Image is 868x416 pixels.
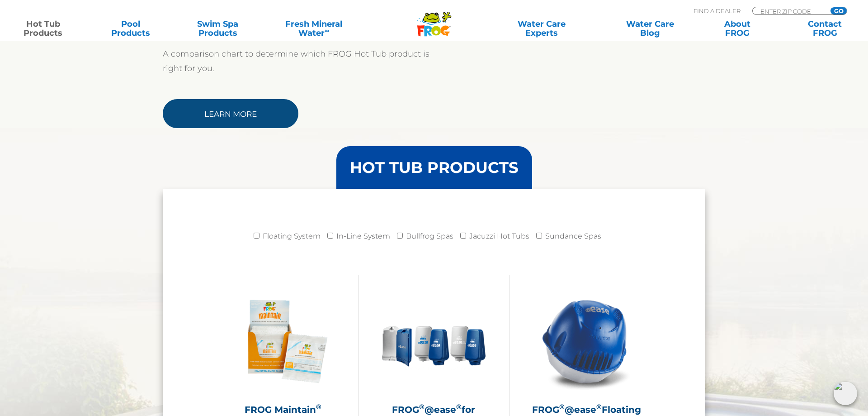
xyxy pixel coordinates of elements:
[184,19,252,38] a: Swim SpaProducts
[350,160,519,175] h3: HOT TUB PRODUCTS
[834,382,857,405] img: openIcon
[693,7,741,15] p: Find A Dealer
[316,402,321,411] sup: ®
[96,19,164,38] a: PoolProducts
[703,19,771,38] a: AboutFROG
[616,19,684,38] a: Water CareBlog
[596,402,602,411] sup: ®
[381,289,486,394] img: bullfrog-product-hero-300x300.png
[559,402,565,411] sup: ®
[791,19,859,38] a: ContactFROG
[532,289,637,394] img: hot-tub-product-atease-system-300x300.png
[486,19,596,38] a: Water CareExperts
[759,7,821,15] input: Zip Code Form
[231,289,335,394] img: Frog_Maintain_Hero-2-v2-300x300.png
[271,19,356,38] a: Fresh MineralWater∞
[456,402,462,411] sup: ®
[9,19,77,38] a: Hot TubProducts
[336,227,390,245] label: In-Line System
[325,27,329,34] sup: ∞
[406,227,453,245] label: Bullfrog Spas
[263,227,321,245] label: Floating System
[163,99,298,128] a: Learn More
[419,402,425,411] sup: ®
[469,227,529,245] label: Jacuzzi Hot Tubs
[545,227,601,245] label: Sundance Spas
[830,7,847,14] input: GO
[163,47,434,76] p: A comparison chart to determine which FROG Hot Tub product is right for you.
